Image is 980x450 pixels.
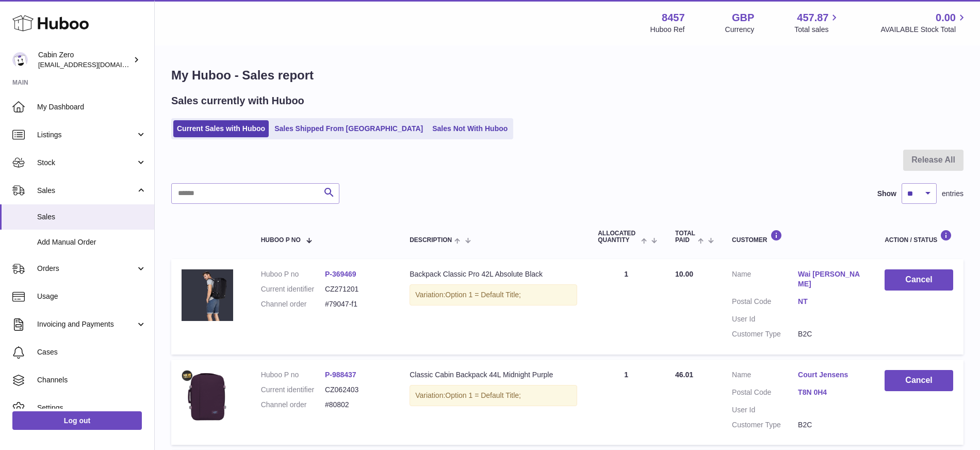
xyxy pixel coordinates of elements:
dt: Channel order [261,299,325,309]
span: Option 1 = Default Title; [445,291,521,299]
a: Wai [PERSON_NAME] [798,269,864,289]
dt: Name [732,269,798,292]
dd: #80802 [325,400,389,410]
a: 0.00 AVAILABLE Stock Total [880,11,968,35]
td: 1 [587,360,665,445]
span: Huboo P no [261,237,301,244]
div: Variation: [410,385,577,406]
span: 46.01 [675,371,693,379]
img: cabinzero-classic-pro-absolute-black11_4523df2a-accc-4fc1-a566-8628718997e4.jpg [182,269,233,321]
dt: Channel order [261,400,325,410]
div: Huboo Ref [650,25,685,35]
span: 10.00 [675,270,693,278]
dd: CZ271201 [325,284,389,294]
button: Cancel [885,269,953,291]
dt: Customer Type [732,420,798,430]
div: Customer [732,230,864,244]
dd: B2C [798,420,864,430]
span: Description [410,237,452,244]
button: Cancel [885,370,953,391]
dt: Current identifier [261,385,325,395]
span: AVAILABLE Stock Total [880,25,968,35]
span: Settings [37,403,146,413]
span: Total paid [675,230,695,244]
div: Action / Status [885,230,953,244]
a: 457.87 Total sales [794,11,840,35]
a: Court Jensens [798,370,864,380]
div: Classic Cabin Backpack 44L Midnight Purple [410,370,577,380]
span: Orders [37,264,136,274]
dd: B2C [798,329,864,339]
a: P-369469 [325,270,356,278]
dt: User Id [732,314,798,324]
dt: Postal Code [732,388,798,400]
strong: GBP [732,11,754,25]
strong: 8457 [662,11,685,25]
a: Sales Not With Huboo [429,120,511,137]
span: [EMAIL_ADDRESS][DOMAIN_NAME] [38,60,152,69]
img: CLASSIC44L-Midnight-purple-FRONT_ce9efaa7-9e28-43d8-98b3-ac442ce74d4c.jpg [182,370,233,422]
div: Variation: [410,284,577,306]
span: Add Manual Order [37,237,146,247]
a: Sales Shipped From [GEOGRAPHIC_DATA] [271,120,427,137]
span: Invoicing and Payments [37,319,136,329]
dt: Postal Code [732,297,798,309]
dd: #79047-f1 [325,299,389,309]
span: Listings [37,130,136,140]
a: P-988437 [325,371,356,379]
dt: Name [732,370,798,382]
h1: My Huboo - Sales report [171,67,963,84]
span: My Dashboard [37,102,146,112]
span: Option 1 = Default Title; [445,391,521,399]
td: 1 [587,259,665,354]
div: Cabin Zero [38,50,131,70]
img: huboo@cabinzero.com [12,52,28,68]
span: Cases [37,347,146,357]
span: Stock [37,158,136,168]
a: Log out [12,411,142,430]
label: Show [877,189,896,199]
dd: CZ062403 [325,385,389,395]
span: 0.00 [936,11,956,25]
a: NT [798,297,864,307]
span: Sales [37,186,136,196]
a: Current Sales with Huboo [173,120,269,137]
dt: Customer Type [732,329,798,339]
div: Backpack Classic Pro 42L Absolute Black [410,269,577,279]
h2: Sales currently with Huboo [171,94,304,108]
dt: User Id [732,405,798,415]
span: ALLOCATED Quantity [598,230,639,244]
dt: Current identifier [261,284,325,294]
span: Sales [37,212,146,222]
span: 457.87 [797,11,828,25]
div: Currency [725,25,755,35]
span: Usage [37,292,146,301]
span: Channels [37,375,146,385]
span: Total sales [794,25,840,35]
dt: Huboo P no [261,370,325,380]
dt: Huboo P no [261,269,325,279]
a: T8N 0H4 [798,388,864,397]
span: entries [942,189,963,199]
